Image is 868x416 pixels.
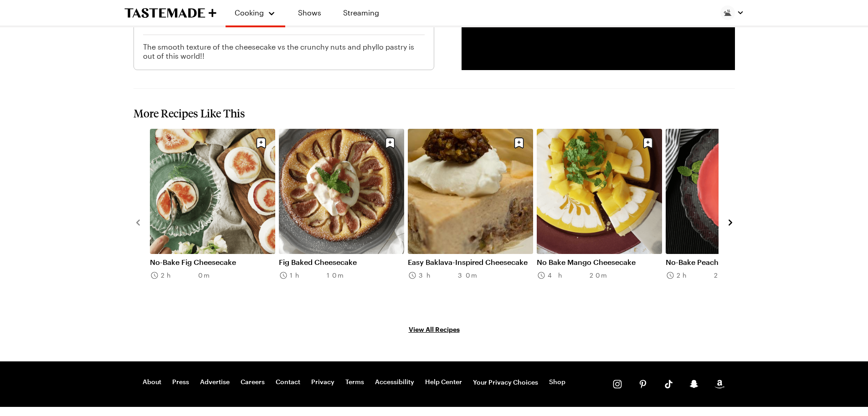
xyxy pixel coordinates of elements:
a: Accessibility [375,378,414,387]
a: No-Bake Peach Cheesecake [666,258,791,267]
nav: Footer [143,378,565,387]
button: Cooking [235,4,276,22]
a: Fig Baked Cheesecake [279,258,404,267]
a: Advertise [200,378,230,387]
div: 5 / 8 [666,129,795,315]
a: Help Center [425,378,462,387]
button: Your Privacy Choices [473,378,538,387]
button: Save recipe [639,134,657,152]
a: Privacy [311,378,334,387]
div: 3 / 8 [408,129,537,315]
span: Cooking [235,8,264,17]
button: Save recipe [252,134,270,152]
a: Easy Baklava-Inspired Cheesecake [408,258,533,267]
button: Save recipe [510,134,528,152]
a: No Bake Mango Cheesecake [537,258,662,267]
button: navigate to previous item [134,217,143,228]
p: The smooth texture of the cheesecake vs the crunchy nuts and phyllo pastry is out of this world!! [143,42,425,61]
a: About [143,378,161,387]
button: Profile picture [720,5,744,20]
button: Save recipe [381,134,399,152]
a: Contact [276,378,300,387]
h2: More Recipes Like This [134,107,735,120]
a: To Tastemade Home Page [124,8,216,18]
a: Press [172,378,189,387]
button: navigate to next item [726,217,735,228]
a: Careers [241,378,265,387]
div: 2 / 8 [279,129,408,315]
a: Shop [549,378,565,387]
a: View All Recipes [134,324,735,334]
div: 1 / 8 [150,129,279,315]
a: Terms [345,378,364,387]
a: No-Bake Fig Cheesecake [150,258,275,267]
img: Profile picture [720,5,735,20]
div: 4 / 8 [537,129,666,315]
